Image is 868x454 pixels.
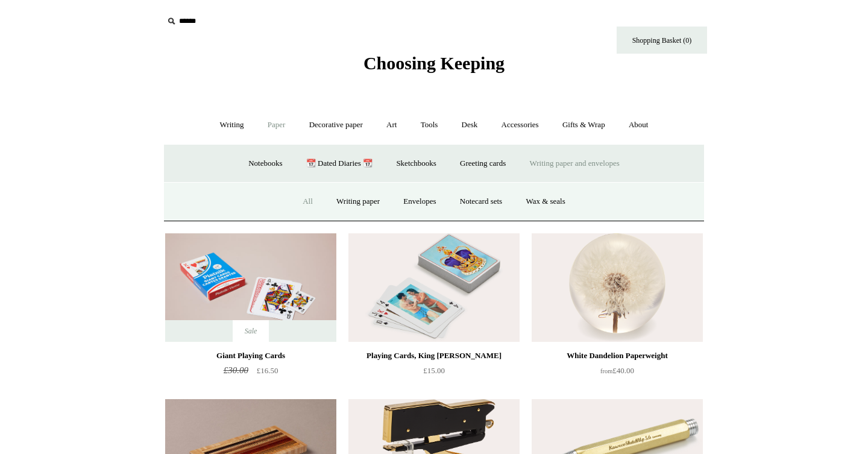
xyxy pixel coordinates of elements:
a: Writing [209,109,255,141]
a: Tools [410,109,449,141]
span: from [600,368,612,374]
a: Greeting cards [449,148,517,180]
img: Giant Playing Cards [165,233,336,342]
span: £16.50 [257,366,278,375]
a: Giant Playing Cards Giant Playing Cards Sale [165,233,336,342]
a: Desk [451,109,489,141]
a: Art [376,109,407,141]
a: Envelopes [392,186,447,218]
a: Writing paper [325,186,391,218]
a: Playing Cards, King [PERSON_NAME] £15.00 [348,348,520,398]
a: Shopping Basket (0) [617,27,707,54]
a: Paper [257,109,297,141]
div: Giant Playing Cards [168,348,333,363]
img: Playing Cards, King Charles III [348,233,520,342]
a: Giant Playing Cards £30.00 £16.50 [165,348,336,398]
a: About [618,109,659,141]
a: All [292,186,324,218]
a: Choosing Keeping [363,63,505,71]
a: 📆 Dated Diaries 📆 [295,148,383,180]
a: Wax & seals [515,186,576,218]
a: Notebooks [237,148,293,180]
span: Sale [233,320,269,342]
img: White Dandelion Paperweight [532,233,703,342]
a: White Dandelion Paperweight White Dandelion Paperweight [532,233,703,342]
a: Gifts & Wrap [552,109,616,141]
span: Choosing Keeping [363,53,505,73]
a: White Dandelion Paperweight from£40.00 [532,348,703,398]
div: Playing Cards, King [PERSON_NAME] [351,348,517,363]
a: Playing Cards, King Charles III Playing Cards, King Charles III [348,233,520,342]
span: £30.00 [224,365,248,375]
span: £40.00 [600,366,634,375]
a: Sketchbooks [385,148,447,180]
div: White Dandelion Paperweight [535,348,700,363]
a: Accessories [491,109,550,141]
a: Decorative paper [298,109,374,141]
a: Notecard sets [449,186,513,218]
span: £15.00 [423,366,445,375]
a: Writing paper and envelopes [519,148,631,180]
